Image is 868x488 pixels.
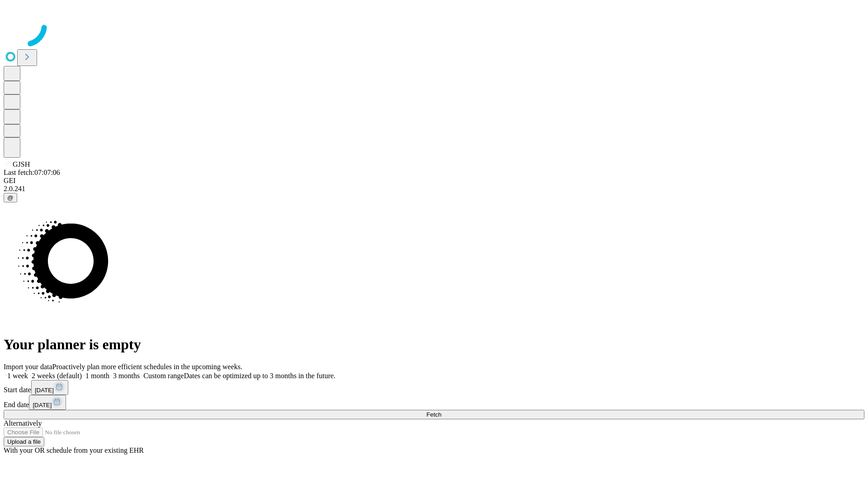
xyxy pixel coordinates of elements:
[33,402,52,408] span: [DATE]
[29,395,66,410] button: [DATE]
[35,387,54,394] span: [DATE]
[4,177,864,185] div: GEI
[4,169,60,176] span: Last fetch: 07:07:06
[7,372,28,380] span: 1 week
[32,372,82,380] span: 2 weeks (default)
[31,380,68,395] button: [DATE]
[4,380,864,395] div: Start date
[52,363,242,371] span: Proactively plan more efficient schedules in the upcoming weeks.
[7,194,14,201] span: @
[426,411,441,418] span: Fetch
[13,160,30,168] span: GJSH
[4,446,144,454] span: With your OR schedule from your existing EHR
[4,363,52,371] span: Import your data
[143,372,184,380] span: Custom range
[4,410,864,419] button: Fetch
[184,372,335,380] span: Dates can be optimized up to 3 months in the future.
[113,372,140,380] span: 3 months
[4,395,864,410] div: End date
[4,185,864,193] div: 2.0.241
[85,372,109,380] span: 1 month
[4,336,864,353] h1: Your planner is empty
[4,193,17,202] button: @
[4,437,44,446] button: Upload a file
[4,419,42,427] span: Alternatively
